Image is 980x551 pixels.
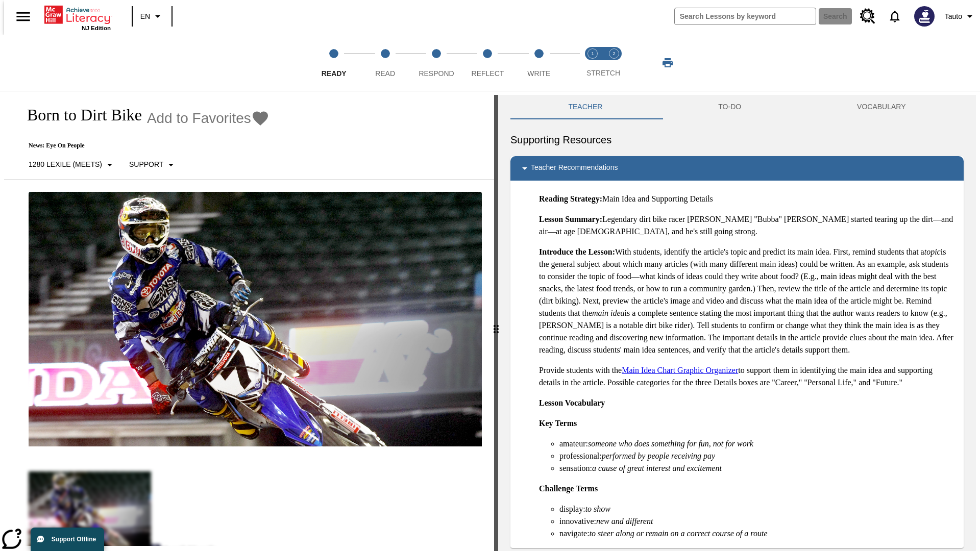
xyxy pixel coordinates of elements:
[559,515,955,528] li: innovative:
[539,247,615,256] strong: Introduce the Lesson:
[908,3,941,30] button: Select a new avatar
[510,132,964,148] h6: Supporting Resources
[4,95,494,546] div: reading
[140,11,150,22] span: EN
[419,69,454,78] span: Respond
[24,156,120,174] button: Select Lexile, 1280 Lexile (Meets)
[539,484,598,493] strong: Challenge Terms
[924,247,941,256] em: topic
[458,35,517,91] button: Reflect step 4 of 5
[586,69,620,77] span: STRETCH
[472,69,504,78] span: Reflect
[592,309,625,317] em: main idea
[559,528,955,540] li: navigate:
[612,51,615,56] text: 2
[592,464,722,472] em: a cause of great interest and excitement
[8,2,38,32] button: Open side menu
[510,95,660,119] button: Teacher
[914,6,935,27] img: Avatar
[559,450,955,462] li: professional:
[559,462,955,474] li: sensation:
[355,35,414,91] button: Read step 2 of 5
[16,142,269,149] p: News: Eye On People
[539,419,577,428] strong: Key Terms
[578,35,607,91] button: Stretch Read step 1 of 2
[16,106,142,124] h1: Born to Dirt Bike
[591,51,594,56] text: 1
[125,156,181,174] button: Scaffolds, Support
[590,529,768,538] em: to steer along or remain on a correct course of a route
[407,35,466,91] button: Respond step 3 of 5
[539,213,955,238] p: Legendary dirt bike racer [PERSON_NAME] "Bubba" [PERSON_NAME] started tearing up the dirt—and air...
[31,528,104,551] button: Support Offline
[799,95,964,119] button: VOCABULARY
[854,3,881,30] a: Resource Center, Will open in new tab
[559,438,955,450] li: amateur:
[881,3,908,30] a: Notifications
[498,95,976,551] div: activity
[44,4,111,31] div: Home
[651,54,684,72] button: Print
[531,162,618,174] p: Teacher Recommendations
[29,192,482,447] img: Motocross racer James Stewart flies through the air on his dirt bike.
[510,156,964,181] div: Teacher Recommendations
[82,25,111,31] span: NJ Edition
[660,95,799,119] button: TO-DO
[622,366,738,374] a: Main Idea Chart Graphic Organizer
[539,364,955,389] p: Provide students with the to support them in identifying the main idea and supporting details in ...
[539,246,955,356] p: With students, identify the article's topic and predict its main idea. First, remind students tha...
[510,95,964,119] div: Instructional Panel Tabs
[509,35,569,91] button: Write step 5 of 5
[494,95,498,551] div: Press Enter or Spacebar and then press right and left arrow keys to move the slider
[29,159,102,170] p: 1280 Lexile (Meets)
[585,505,610,513] em: to show
[602,452,715,460] em: performed by people receiving pay
[539,193,955,205] p: Main Idea and Supporting Details
[147,109,269,127] button: Add to Favorites - Born to Dirt Bike
[539,398,605,407] strong: Lesson Vocabulary
[941,7,980,26] button: Profile/Settings
[539,194,602,203] strong: Reading Strategy:
[945,11,962,22] span: Tauto
[527,69,550,78] span: Write
[136,7,168,26] button: Language: EN, Select a language
[588,439,753,448] em: someone who does something for fun, not for work
[375,69,395,78] span: Read
[147,110,251,127] span: Add to Favorites
[304,35,363,91] button: Ready step 1 of 5
[599,35,629,91] button: Stretch Respond step 2 of 2
[322,69,347,78] span: Ready
[559,503,955,515] li: display:
[52,536,96,543] span: Support Offline
[596,517,653,525] em: new and different
[129,159,163,170] p: Support
[539,215,602,223] strong: Lesson Summary:
[675,8,816,24] input: search field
